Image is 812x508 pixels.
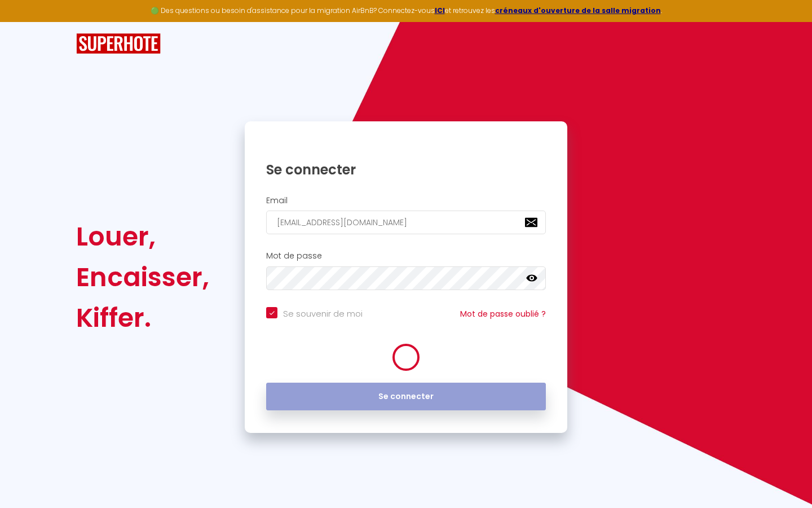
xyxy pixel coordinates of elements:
button: Se connecter [266,383,546,411]
input: Ton Email [266,211,546,234]
h2: Mot de passe [266,251,546,261]
a: Mot de passe oublié ? [460,308,546,319]
a: créneaux d'ouverture de la salle migration [495,6,661,15]
button: Ouvrir le widget de chat LiveChat [9,5,43,38]
div: Louer, [76,216,209,257]
h1: Se connecter [266,161,546,178]
a: ICI [435,6,445,15]
div: Encaisser, [76,257,209,297]
img: SuperHote logo [76,33,161,54]
div: Kiffer. [76,297,209,338]
h2: Email [266,196,546,205]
